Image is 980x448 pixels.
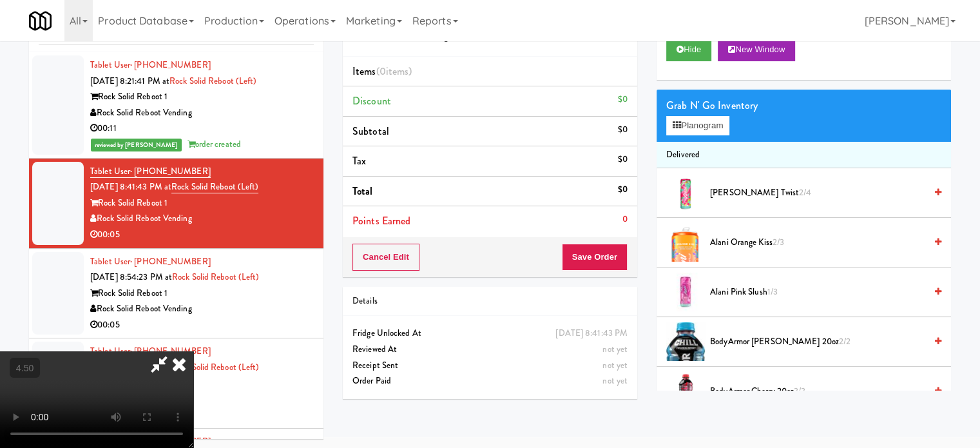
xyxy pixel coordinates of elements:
[352,64,412,79] span: Items
[352,93,391,108] span: Discount
[90,89,314,105] div: Rock Solid Reboot 1
[618,122,628,138] div: $0
[172,271,259,283] a: Rock Solid Reboot (Left)
[90,376,314,392] div: Rock Solid Reboot 1
[710,284,925,300] span: Alani Pink Slush
[90,211,314,227] div: Rock Solid Reboot Vending
[29,249,323,339] li: Tablet User· [PHONE_NUMBER][DATE] 8:54:23 PM atRock Solid Reboot (Left)Rock Solid Reboot 1Rock So...
[90,165,211,178] a: Tablet User· [PHONE_NUMBER]
[705,185,941,201] div: [PERSON_NAME] Twist2/4
[352,213,410,228] span: Points Earned
[90,271,172,283] span: [DATE] 8:54:23 PM at
[130,345,211,357] span: · [PHONE_NUMBER]
[705,284,941,300] div: Alani Pink Slush1/3
[352,358,628,374] div: Receipt Sent
[799,186,811,199] span: 2/4
[90,317,314,333] div: 00:05
[710,334,925,350] span: BodyArmor [PERSON_NAME] 20oz
[710,235,925,251] span: Alani Orange Kiss
[773,236,784,248] span: 2/3
[352,124,389,139] span: Subtotal
[718,38,795,61] button: New Window
[602,359,628,371] span: not yet
[602,343,628,355] span: not yet
[839,335,850,347] span: 2/2
[618,92,628,108] div: $0
[90,255,211,268] a: Tablet User· [PHONE_NUMBER]
[618,182,628,198] div: $0
[666,96,941,115] div: Grab N' Go Inventory
[352,373,628,389] div: Order Paid
[130,59,211,71] span: · [PHONE_NUMBER]
[352,153,366,168] span: Tax
[90,391,314,407] div: Rock Solid Reboot Vending
[29,52,323,159] li: Tablet User· [PHONE_NUMBER][DATE] 8:21:41 PM atRock Solid Reboot (Left)Rock Solid Reboot 1Rock So...
[90,105,314,121] div: Rock Solid Reboot Vending
[90,195,314,211] div: Rock Solid Reboot 1
[171,180,258,193] a: Rock Solid Reboot (Left)
[130,255,211,268] span: · [PHONE_NUMBER]
[29,338,323,429] li: Tablet User· [PHONE_NUMBER][DATE] 9:02:42 PM atRock Solid Reboot (Left)Rock Solid Reboot 1Rock So...
[352,293,628,309] div: Details
[130,165,211,177] span: · [PHONE_NUMBER]
[794,385,805,397] span: 3/3
[90,121,314,137] div: 00:11
[352,32,628,42] h5: Rock Solid Reboot Vending
[187,138,241,150] span: order created
[705,334,941,350] div: BodyArmor [PERSON_NAME] 20oz2/2
[386,64,409,79] ng-pluralize: items
[352,184,373,199] span: Total
[172,361,259,373] a: Rock Solid Reboot (Left)
[90,75,169,87] span: [DATE] 8:21:41 PM at
[90,407,314,424] div: 00:04
[91,139,182,151] span: reviewed by [PERSON_NAME]
[352,342,628,358] div: Reviewed At
[90,180,171,193] span: [DATE] 8:41:43 PM at
[602,375,628,387] span: not yet
[705,384,941,400] div: BodyArmor Cherry 20oz3/3
[90,227,314,243] div: 00:05
[710,185,925,201] span: [PERSON_NAME] Twist
[666,116,729,135] button: Planogram
[376,64,412,79] span: (0 )
[622,211,628,228] div: 0
[710,384,925,400] span: BodyArmor Cherry 20oz
[352,244,419,271] button: Cancel Edit
[705,235,941,251] div: Alani Orange Kiss2/3
[90,345,211,357] a: Tablet User· [PHONE_NUMBER]
[618,151,628,168] div: $0
[657,142,951,169] li: Delivered
[90,301,314,317] div: Rock Solid Reboot Vending
[90,286,314,302] div: Rock Solid Reboot 1
[90,59,211,71] a: Tablet User· [PHONE_NUMBER]
[29,10,52,32] img: Micromart
[562,244,628,271] button: Save Order
[29,159,323,249] li: Tablet User· [PHONE_NUMBER][DATE] 8:41:43 PM atRock Solid Reboot (Left)Rock Solid Reboot 1Rock So...
[169,75,256,87] a: Rock Solid Reboot (Left)
[352,326,628,342] div: Fridge Unlocked At
[666,38,711,61] button: Hide
[555,326,628,342] div: [DATE] 8:41:43 PM
[767,286,778,298] span: 1/3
